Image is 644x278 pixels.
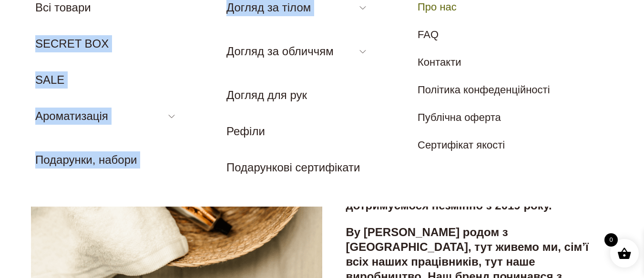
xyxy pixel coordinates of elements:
[35,1,91,14] a: Всі товари
[418,111,501,123] a: Публічна оферта
[418,84,550,96] a: Політика конфеденційності
[604,233,618,247] span: 0
[226,45,334,58] a: Догляд за обличчям
[35,109,108,122] a: Ароматизація
[35,73,64,86] a: SALE
[35,37,109,50] a: SECRET BOX
[35,153,137,166] a: Подарунки, набори
[346,125,585,212] strong: Виключний рівень якості, дотримання стандартів виробництва, найкращі у світі, сертифіковані олії ...
[418,56,461,68] a: Контакти
[418,1,457,13] a: Про нас
[226,161,360,174] a: Подарункові сертифікати
[418,29,439,40] a: FAQ
[418,139,505,151] a: Сертифікат якості
[226,1,311,14] a: Догляд за тілом
[226,125,265,138] a: Рефіли
[226,89,307,101] a: Догляд для рук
